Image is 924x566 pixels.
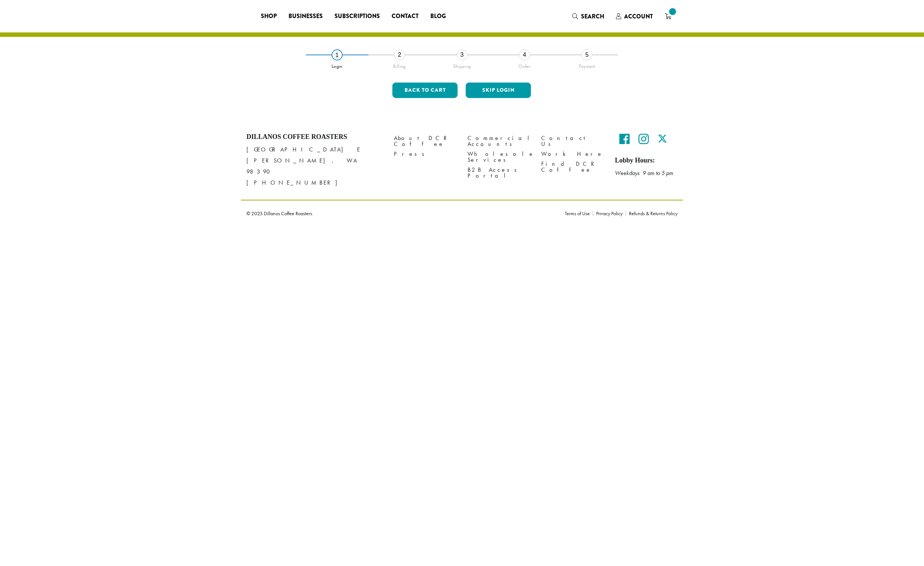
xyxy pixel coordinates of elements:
[466,83,531,98] button: Skip Login
[255,10,283,22] a: Shop
[626,211,678,216] a: Refunds & Returns Policy
[468,133,530,149] a: Commercial Accounts
[581,12,604,21] span: Search
[468,165,530,181] a: B2B Access Portal
[424,10,452,22] a: Blog
[556,60,618,69] div: Payment
[246,211,554,216] p: © 2025 Dillanos Coffee Roasters.
[519,49,530,60] div: 4
[493,60,556,69] div: Order
[541,133,604,149] a: Contact Us
[306,60,368,69] div: Login
[329,10,386,22] a: Subscriptions
[593,211,626,216] a: Privacy Policy
[246,133,383,141] h4: Dillanos Coffee Roasters
[283,10,329,22] a: Businesses
[565,211,593,216] a: Terms of Use
[581,49,592,60] div: 5
[246,144,383,188] p: [GEOGRAPHIC_DATA] E [PERSON_NAME], WA 98390 [PHONE_NUMBER]
[624,12,653,21] span: Account
[368,60,431,69] div: Billing
[541,149,604,159] a: Work Here
[456,49,468,60] div: 3
[394,49,405,60] div: 2
[392,12,419,21] span: Contact
[332,49,343,60] div: 1
[386,10,424,22] a: Contact
[394,133,456,149] a: About DCR Coffee
[615,169,673,177] em: Weekdays 9 am to 5 pm
[566,10,610,22] a: Search
[335,12,380,21] span: Subscriptions
[261,12,277,21] span: Shop
[541,159,604,175] a: Find DCR Coffee
[610,10,659,22] a: Account
[431,60,493,69] div: Shipping
[392,83,458,98] button: Back to cart
[288,12,323,21] span: Businesses
[430,12,446,21] span: Blog
[615,157,678,165] h5: Lobby Hours:
[468,149,530,165] a: Wholesale Services
[394,149,456,159] a: Press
